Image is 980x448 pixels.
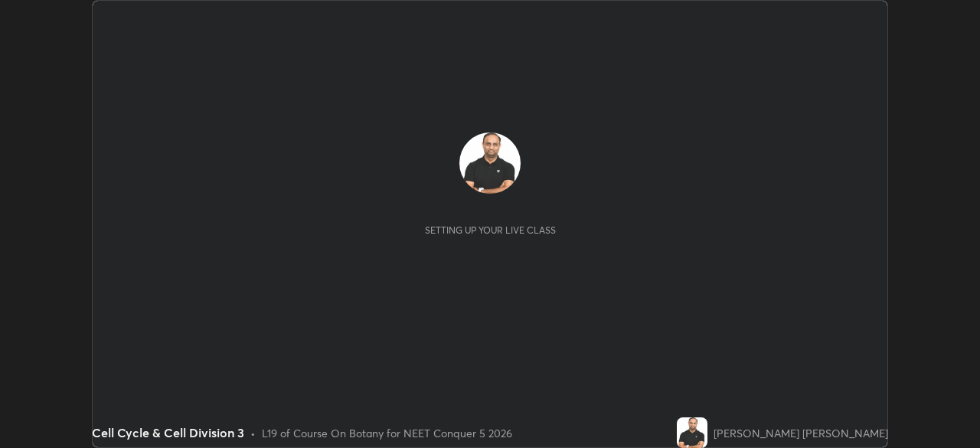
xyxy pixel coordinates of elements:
div: Cell Cycle & Cell Division 3 [92,423,244,442]
div: Setting up your live class [425,224,556,236]
div: L19 of Course On Botany for NEET Conquer 5 2026 [262,425,512,441]
img: 0288c81ecca544f6b86d0d2edef7c4db.jpg [677,417,707,448]
img: 0288c81ecca544f6b86d0d2edef7c4db.jpg [459,132,521,194]
div: [PERSON_NAME] [PERSON_NAME] [714,425,888,441]
div: • [250,425,256,441]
